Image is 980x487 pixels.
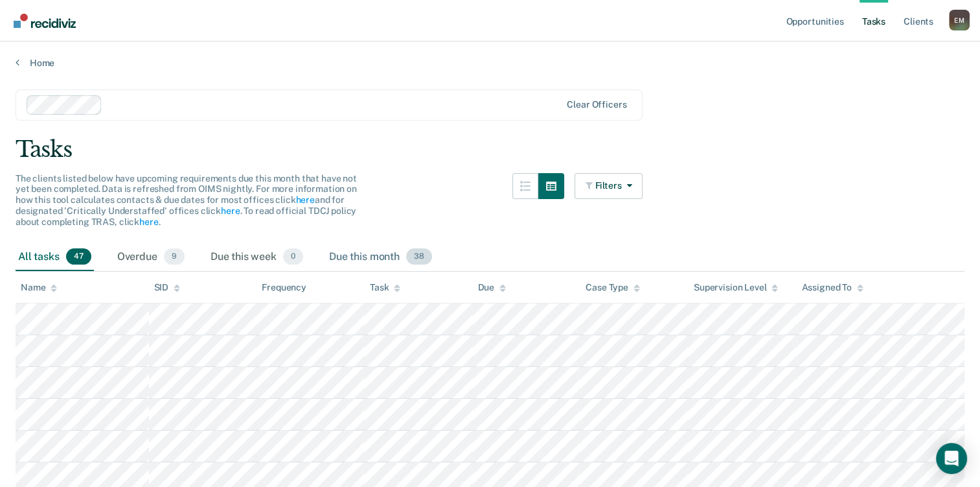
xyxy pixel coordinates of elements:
[154,282,181,293] div: SID
[370,282,400,293] div: Task
[262,282,306,293] div: Frequency
[295,195,314,205] a: here
[283,248,303,265] span: 0
[14,14,76,28] img: Recidiviz
[586,282,640,293] div: Case Type
[164,248,185,265] span: 9
[16,243,94,272] div: All tasks47
[16,136,964,163] div: Tasks
[801,282,863,293] div: Assigned To
[949,10,970,30] button: Profile dropdown button
[66,248,91,265] span: 47
[115,243,187,272] div: Overdue9
[694,282,779,293] div: Supervision Level
[567,99,626,110] div: Clear officers
[16,57,964,69] a: Home
[139,217,158,227] a: here
[478,282,507,293] div: Due
[936,443,967,474] div: Open Intercom Messenger
[949,10,970,30] div: E M
[575,173,643,199] button: Filters
[406,248,432,265] span: 38
[21,282,57,293] div: Name
[326,243,435,272] div: Due this month38
[208,243,306,272] div: Due this week0
[221,206,240,216] a: here
[16,173,357,227] span: The clients listed below have upcoming requirements due this month that have not yet been complet...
